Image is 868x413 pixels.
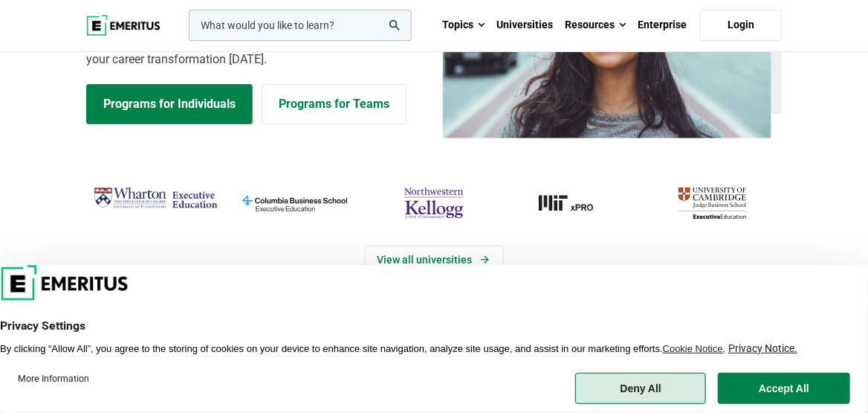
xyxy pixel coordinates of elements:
[86,84,253,124] a: Explore Programs
[372,183,496,224] img: northwestern-kellogg
[365,246,504,274] a: View Universities
[700,10,782,41] a: Login
[262,84,407,124] a: Explore for Business
[511,183,635,224] a: MIT-xPRO
[650,183,774,224] img: cambridge-judge-business-school
[94,183,218,214] img: Wharton Executive Education
[233,183,357,224] img: columbia-business-school
[189,10,412,41] input: woocommerce-product-search-field-0
[511,183,635,224] img: MIT xPRO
